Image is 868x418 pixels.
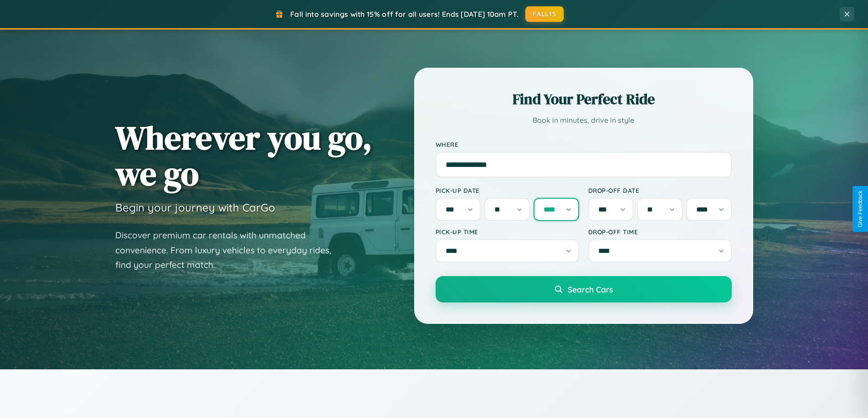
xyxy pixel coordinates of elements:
h2: Find Your Perfect Ride [436,89,732,109]
p: Discover premium car rentals with unmatched convenience. From luxury vehicles to everyday rides, ... [115,228,343,272]
button: Search Cars [436,276,732,302]
h1: Wherever you go, we go [115,120,372,191]
label: Drop-off Date [588,186,732,194]
label: Drop-off Time [588,228,732,236]
span: Fall into savings with 15% off for all users! Ends [DATE] 10am PT. [290,10,519,19]
div: Give Feedback [857,191,863,227]
label: Pick-up Time [436,228,579,236]
button: FALL15 [525,6,564,22]
span: Search Cars [568,284,613,294]
label: Pick-up Date [436,186,579,194]
label: Where [436,141,732,148]
h3: Begin your journey with CarGo [115,201,275,214]
p: Book in minutes, drive in style [436,114,732,127]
